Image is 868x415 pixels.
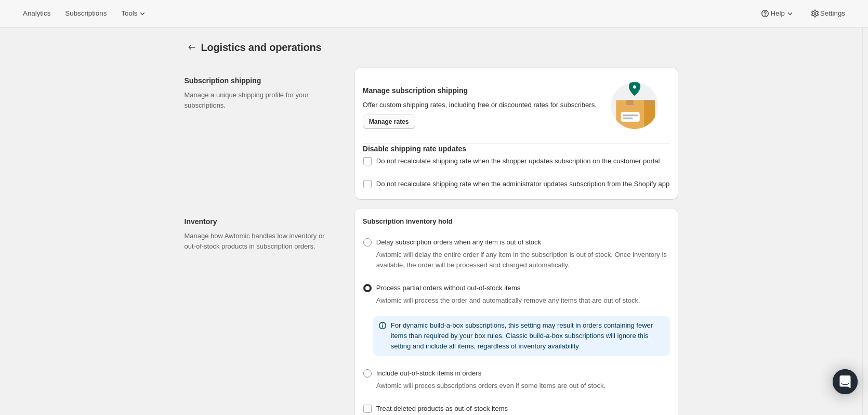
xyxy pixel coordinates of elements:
[369,118,409,126] span: Manage rates
[185,216,338,227] h2: Inventory
[376,180,669,188] span: Do not recalculate shipping rate when the administrator updates subscription from the Shopify app
[185,90,338,111] p: Manage a unique shipping profile for your subscriptions.
[363,100,599,110] p: Offer custom shipping rates, including free or discounted rates for subscribers.
[363,144,670,154] h2: Disable shipping rate updates
[376,296,640,304] span: Awtomic will process the order and automatically remove any items that are out of stock.
[23,9,50,18] span: Analytics
[833,369,858,394] div: Open Intercom Messenger
[376,251,667,269] span: Awtomic will delay the entire order if any item in the subscription is out of stock. Once invento...
[363,85,599,96] h2: Manage subscription shipping
[363,114,415,129] a: Manage rates
[376,369,481,377] span: Include out-of-stock items in orders
[770,9,784,18] span: Help
[17,6,57,21] button: Analytics
[121,9,137,18] span: Tools
[201,42,322,53] span: Logistics and operations
[59,6,113,21] button: Subscriptions
[376,157,660,165] span: Do not recalculate shipping rate when the shopper updates subscription on the customer portal
[820,9,845,18] span: Settings
[115,6,154,21] button: Tools
[65,9,107,18] span: Subscriptions
[391,320,666,352] p: For dynamic build-a-box subscriptions, this setting may result in orders containing fewer items t...
[185,40,199,55] button: Settings
[754,6,801,21] button: Help
[185,75,338,86] h2: Subscription shipping
[376,405,508,412] span: Treat deleted products as out-of-stock items
[804,6,851,21] button: Settings
[376,284,520,292] span: Process partial orders without out-of-stock items
[185,231,338,252] p: Manage how Awtomic handles low inventory or out-of-stock products in subscription orders.
[363,216,670,227] h2: Subscription inventory hold
[376,382,606,390] span: Awtomic will proces subscriptions orders even if some items are out of stock.
[376,238,541,246] span: Delay subscription orders when any item is out of stock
